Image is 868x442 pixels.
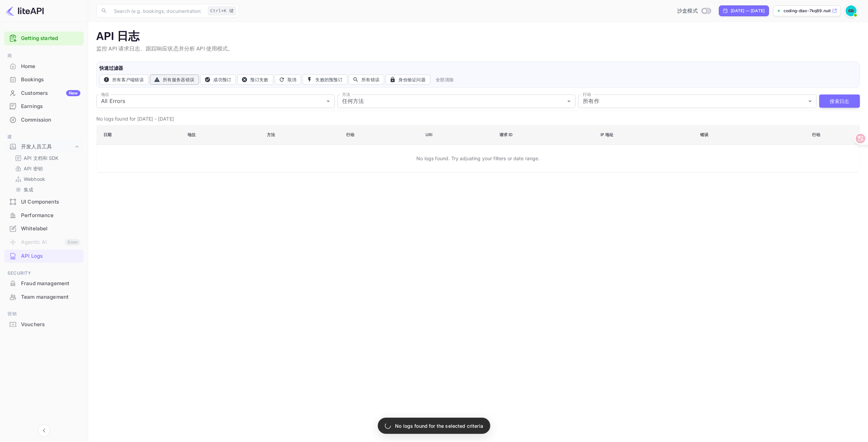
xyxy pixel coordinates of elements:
[583,92,591,97] font: 行动
[250,77,268,82] font: 预订失败
[24,155,59,161] font: API 文档和 SDK
[21,293,80,301] div: Team management
[4,209,84,222] a: Performance
[4,250,84,263] div: API Logs
[830,98,849,104] font: 搜索日志
[386,75,430,85] button: 身份验证问题
[101,92,109,97] font: 地位
[21,63,80,70] div: Home
[21,35,80,42] a: Getting started
[4,270,84,277] span: Security
[677,7,698,14] font: 沙盒模式
[15,175,78,183] a: Webhook
[812,132,820,137] font: 行动
[103,132,112,137] font: 日期
[21,280,80,288] div: Fraud management
[819,94,860,108] button: 搜索日志
[21,198,80,206] div: UI Components
[398,77,426,82] font: 身份验证问题
[213,77,231,82] font: 成功预订
[275,75,301,85] button: 取消
[4,318,84,331] div: Vouchers
[7,53,12,58] font: 商
[66,90,80,96] div: New
[237,75,273,85] button: 预订失败
[4,100,84,112] a: Earnings
[4,277,84,290] div: Fraud management
[5,5,44,16] img: LiteAPI logo
[719,5,769,16] div: Click to change the date range period
[346,132,354,137] font: 行动
[420,125,494,144] th: URI
[15,154,78,162] a: API 文档和 SDK
[342,98,364,104] font: 任何方法
[4,113,84,127] div: Commission
[395,422,483,429] p: No logs found for the selected criteria
[4,291,84,304] div: Team management
[288,77,297,82] font: 取消
[110,4,205,18] input: Search (e.g. bookings, documentation)
[12,164,81,173] div: API 密钥
[21,76,80,84] div: Bookings
[342,92,350,97] font: 方法
[21,143,52,150] font: 开发人员工具
[150,75,199,85] button: 所有服务器错误
[21,212,80,219] div: Performance
[436,77,454,82] font: 全部清除
[21,321,80,329] div: Vouchers
[4,195,84,209] div: UI Components
[15,186,78,193] a: 集成
[784,8,831,14] p: coding-diao-7kq89.nuit...
[103,149,853,167] p: No logs found. Try adjusting your filters or date range.
[15,165,78,172] a: API 密钥
[315,77,342,82] font: 失败的预预订
[96,45,234,52] font: 监控 API 请求日志、跟踪响应状态并分析 API 使用模式。
[21,116,80,124] div: Commission
[21,89,80,97] div: Customers
[99,75,149,85] button: 所有客户端错误
[302,75,347,85] button: 失败的预预订
[4,113,84,126] a: Commission
[24,176,45,182] font: Webhook
[96,115,860,122] p: No logs found for [DATE] - [DATE]
[99,65,123,71] font: 快速过滤器
[24,187,33,192] font: 集成
[846,5,856,16] img: coding diao
[4,73,84,86] div: Bookings
[96,29,139,44] font: API 日志
[4,73,84,86] a: Bookings
[7,134,12,139] font: 建
[4,222,84,235] a: Whitelabel
[4,209,84,222] div: Performance
[21,225,80,233] div: Whitelabel
[12,174,81,184] div: Webhook
[600,132,614,137] font: IP 地址
[361,77,379,82] font: 所有错误
[674,7,713,15] div: Switch to Production mode
[583,98,599,104] font: 所有作
[267,132,275,137] font: 方法
[700,132,708,137] font: 错误
[4,277,84,290] a: Fraud management
[4,31,84,45] div: Getting started
[731,8,765,13] font: [DATE] — [DATE]
[38,424,50,437] button: Collapse navigation
[4,87,84,99] a: CustomersNew
[4,222,84,235] div: Whitelabel
[4,291,84,303] a: Team management
[4,195,84,208] a: UI Components
[163,77,194,82] font: 所有服务器错误
[112,77,144,82] font: 所有客户端错误
[12,153,81,163] div: API 文档和 SDK
[499,132,513,137] font: 请求 ID
[4,250,84,262] a: API Logs
[200,75,236,85] button: 成功预订
[4,318,84,331] a: Vouchers
[4,100,84,113] div: Earnings
[21,103,80,110] div: Earnings
[4,87,84,100] div: CustomersNew
[4,60,84,72] a: Home
[4,60,84,73] div: Home
[7,311,17,316] font: 营销
[21,252,80,260] div: API Logs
